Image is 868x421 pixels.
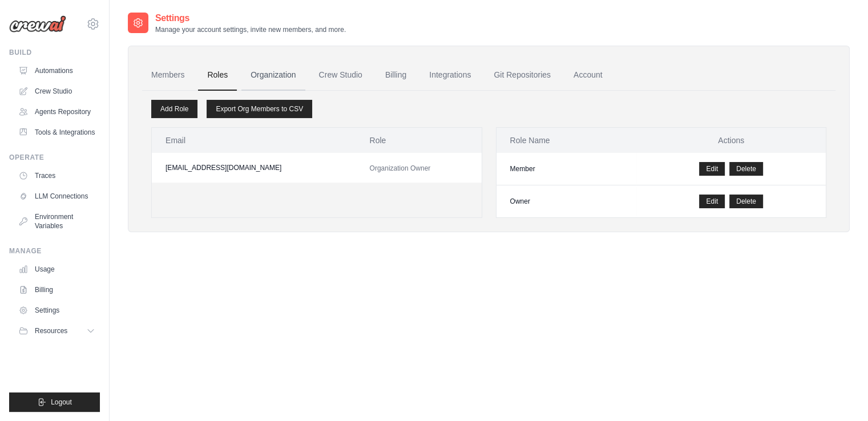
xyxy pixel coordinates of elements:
[152,153,356,183] td: [EMAIL_ADDRESS][DOMAIN_NAME]
[142,60,193,91] a: Members
[356,128,481,153] th: Role
[152,128,356,153] th: Email
[496,185,637,218] td: Owner
[9,48,100,57] div: Build
[151,100,197,118] a: Add Role
[241,60,305,91] a: Organization
[14,281,100,299] a: Billing
[35,326,67,335] span: Resources
[9,246,100,256] div: Manage
[14,260,100,278] a: Usage
[155,11,346,25] h2: Settings
[485,60,560,91] a: Git Repositories
[376,60,415,91] a: Billing
[496,128,637,153] th: Role Name
[420,60,480,91] a: Integrations
[14,123,100,141] a: Tools & Integrations
[14,62,100,80] a: Automations
[207,100,312,118] a: Export Org Members to CSV
[369,164,430,172] span: Organization Owner
[699,195,725,208] a: Edit
[636,128,826,153] th: Actions
[9,15,66,33] img: Logo
[496,153,637,185] td: Member
[14,82,100,100] a: Crew Studio
[699,162,725,176] a: Edit
[14,103,100,121] a: Agents Repository
[729,162,763,176] button: Delete
[14,322,100,340] button: Resources
[155,25,346,34] p: Manage your account settings, invite new members, and more.
[51,398,72,407] span: Logout
[9,392,100,412] button: Logout
[564,60,612,91] a: Account
[729,195,763,208] button: Delete
[14,208,100,235] a: Environment Variables
[14,187,100,205] a: LLM Connections
[14,167,100,185] a: Traces
[14,301,100,319] a: Settings
[9,153,100,162] div: Operate
[198,60,237,91] a: Roles
[310,60,372,91] a: Crew Studio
